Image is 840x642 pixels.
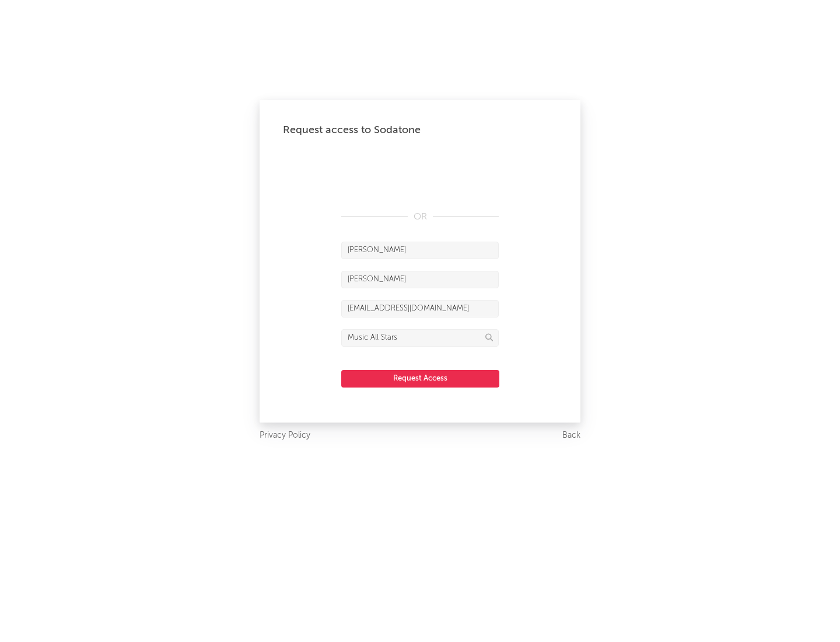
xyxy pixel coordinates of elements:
input: Email [341,300,499,317]
input: Division [341,329,499,347]
a: Back [562,428,580,443]
button: Request Access [341,370,499,388]
div: OR [341,210,499,224]
input: Last Name [341,271,499,288]
input: First Name [341,242,499,259]
a: Privacy Policy [260,428,310,443]
div: Request access to Sodatone [283,123,557,137]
